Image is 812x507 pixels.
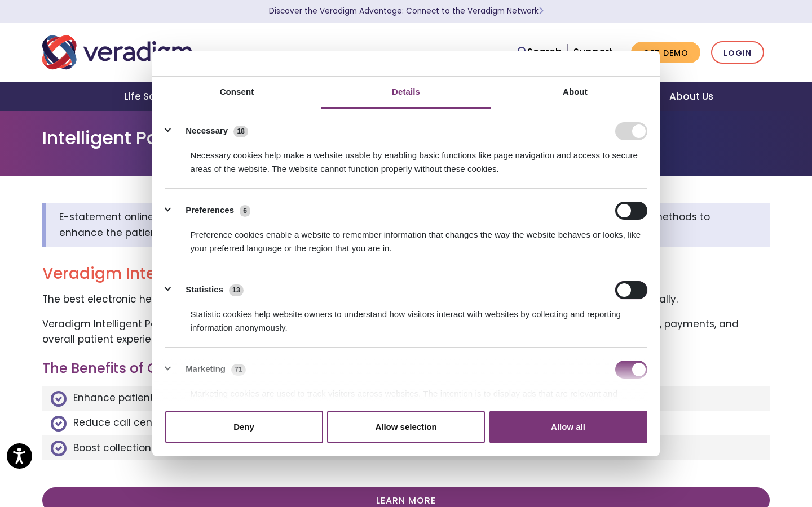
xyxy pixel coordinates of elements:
[489,411,647,443] button: Allow all
[186,363,226,376] label: Marketing
[186,283,223,296] label: Statistics
[42,435,770,460] li: Boost collections with a targeted approach for each patient using intelligent pay methods.
[165,281,251,299] button: Statistics (13)
[165,361,253,379] button: Marketing (71)
[711,41,764,64] a: Login
[269,6,544,16] a: Discover the Veradigm Advantage: Connect to the Veradigm NetworkLearn More
[491,77,660,109] a: About
[42,34,197,71] img: Veradigm logo
[42,361,770,377] h3: The Benefits of Online Patient Payments
[42,411,770,435] li: Reduce call center abandonment rates and hold times by decreasing call volume.
[42,292,770,307] p: The best electronic healthcare payment solution should empower your organization to seamlessly en...
[42,127,770,149] h1: Intelligent Payments - Electronic Healthcare Payment Solutions
[165,411,323,443] button: Deny
[42,264,770,283] h2: Veradigm Intelligent Payments Platform
[42,386,770,411] li: Enhance patient loyalty by improving the payment experience with empathy.
[186,124,228,137] label: Necessary
[321,77,491,109] a: Details
[165,299,647,335] div: Statistic cookies help website owners to understand how visitors interact with websites by collec...
[186,204,234,217] label: Preferences
[165,140,647,176] div: Necessary cookies help make a website usable by enabling basic functions like page navigation and...
[518,45,562,60] a: Search
[111,82,204,111] a: Life Sciences
[573,45,613,59] a: Support
[539,6,544,16] span: Learn More
[165,202,258,220] button: Preferences (6)
[59,210,710,239] span: E-statement online payment platform offers a comprehensive digital patient billing solution, enab...
[631,42,700,64] a: Get Demo
[165,220,647,255] div: Preference cookies enable a website to remember information that changes the way the website beha...
[327,411,485,443] button: Allow selection
[165,122,255,140] button: Necessary (18)
[656,82,727,111] a: About Us
[165,379,647,414] div: Marketing cookies are used to track visitors across websites. The intention is to display ads tha...
[42,317,770,347] p: Veradigm Intelligent Payments applies analytics to craft personalized communication strategies, e...
[152,77,321,109] a: Consent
